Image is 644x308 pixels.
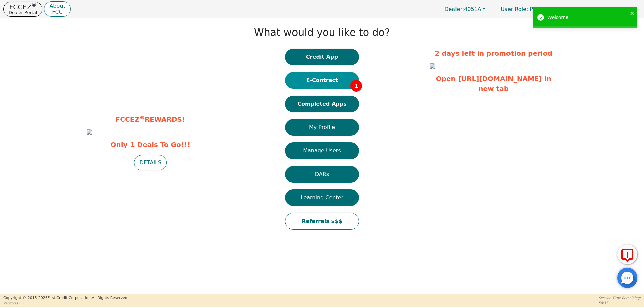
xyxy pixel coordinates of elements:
button: 4051A:[PERSON_NAME] [559,4,641,14]
p: 2 days left in promotion period [430,48,557,58]
button: Report Error to FCC [617,244,637,264]
button: DARs [285,166,359,183]
button: Completed Apps [285,96,359,112]
button: Learning Center [285,189,359,206]
button: Manage Users [285,142,359,159]
span: Dealer: [444,6,464,12]
p: FCC [49,9,65,15]
button: close [630,9,635,17]
p: Primary [494,3,557,16]
button: E-Contract1 [285,72,359,89]
sup: ® [32,2,37,8]
p: About [49,3,65,9]
img: ce407371-c815-40b1-a52f-e36c8866aeb0 [87,129,92,135]
span: All Rights Reserved. [92,296,128,300]
img: 1a9c2411-679a-44b2-bb0c-651fae8308cd [430,63,435,69]
button: AboutFCC [44,1,70,17]
p: Copyright © 2015- 2025 First Credit Corporation. [3,295,128,301]
h1: What would you like to do? [254,26,390,39]
p: Version 3.2.2 [3,301,128,306]
span: 1 [350,80,362,92]
p: 58:57 [599,300,641,305]
span: 4051A [444,6,481,12]
sup: ® [140,115,145,121]
button: My Profile [285,119,359,136]
p: Session Time Remaining: [599,295,641,300]
span: User Role : [501,6,528,12]
div: Welcome [547,14,628,21]
button: FCCEZ®Dealer Portal [3,2,42,17]
span: Only 1 Deals To Go!!! [87,140,214,150]
button: Credit App [285,49,359,65]
a: User Role: Primary [494,3,557,16]
p: Dealer Portal [9,10,37,15]
p: FCCEZ REWARDS! [87,114,214,124]
button: Referrals $$$ [285,213,359,230]
button: Dealer:4051A [437,4,492,14]
p: FCCEZ [9,4,37,10]
button: DETAILS [134,155,167,170]
a: Open [URL][DOMAIN_NAME] in new tab [436,75,551,93]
